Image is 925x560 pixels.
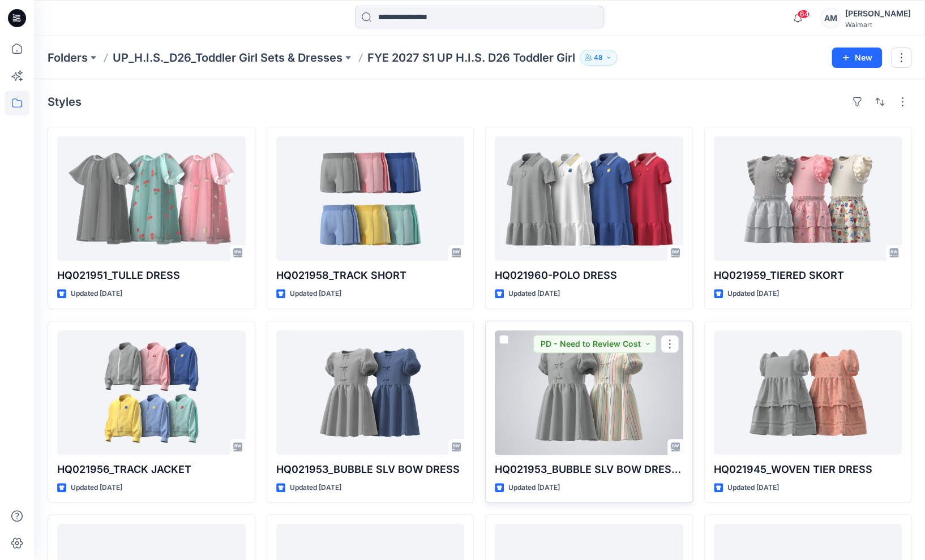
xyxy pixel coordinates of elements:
h4: Styles [48,95,82,109]
p: HQ021951_TULLE DRESS [57,268,246,283]
p: HQ021959_TIERED SKORT [714,268,902,283]
a: HQ021951_TULLE DRESS [57,136,246,261]
p: HQ021960-POLO DRESS [495,268,683,283]
p: Updated [DATE] [727,288,779,300]
button: 48 [580,50,617,66]
p: 48 [594,51,603,64]
a: HQ021945_WOVEN TIER DRESS [714,330,902,455]
p: Updated [DATE] [290,482,341,494]
p: Updated [DATE] [508,288,560,300]
span: 64 [797,10,810,19]
p: HQ021945_WOVEN TIER DRESS [714,462,902,477]
p: Updated [DATE] [727,482,779,494]
a: HQ021953_BUBBLE SLV BOW DRESS-POPLIN [495,330,683,455]
a: Folders [48,50,88,66]
a: HQ021953_BUBBLE SLV BOW DRESS [276,330,465,455]
div: Walmart [845,20,911,29]
a: HQ021956_TRACK JACKET [57,330,246,455]
p: Updated [DATE] [508,482,560,494]
div: [PERSON_NAME] [845,7,911,20]
a: HQ021958_TRACK SHORT [276,136,465,261]
a: HQ021959_TIERED SKORT [714,136,902,261]
p: FYE 2027 S1 UP H.I.S. D26 Toddler Girl [367,50,575,66]
a: HQ021960-POLO DRESS [495,136,683,261]
div: AM [820,8,841,28]
p: Updated [DATE] [71,482,122,494]
p: HQ021953_BUBBLE SLV BOW DRESS-POPLIN [495,462,683,477]
p: HQ021953_BUBBLE SLV BOW DRESS [276,462,465,477]
p: HQ021958_TRACK SHORT [276,268,465,283]
p: Updated [DATE] [290,288,341,300]
a: UP_H.I.S._D26_Toddler Girl Sets & Dresses [113,50,342,66]
p: Updated [DATE] [71,288,122,300]
button: New [832,48,882,68]
p: HQ021956_TRACK JACKET [57,462,246,477]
